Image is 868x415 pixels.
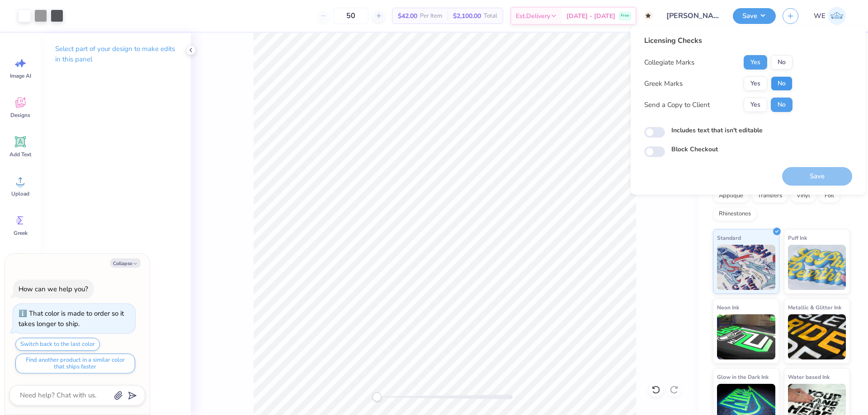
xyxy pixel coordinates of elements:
[713,189,749,203] div: Applique
[717,314,775,359] img: Neon Ink
[19,284,88,294] div: How can we help you?
[713,207,757,221] div: Rhinestones
[744,55,767,70] button: Yes
[717,245,775,290] img: Standard
[566,11,615,21] span: [DATE] - [DATE]
[644,35,793,46] div: Licensing Checks
[10,112,30,119] span: Designs
[819,189,840,203] div: Foil
[333,8,368,24] input: – –
[55,44,176,65] p: Select part of your design to make edits in this panel
[717,303,739,312] span: Neon Ink
[373,392,382,401] div: Accessibility label
[788,233,807,242] span: Puff Ink
[10,72,31,79] span: Image AI
[9,151,31,158] span: Add Text
[621,13,629,19] span: Free
[644,57,694,68] div: Collegiate Marks
[15,354,135,373] button: Find another product in a similar color that ships faster
[752,189,788,203] div: Transfers
[660,7,726,25] input: Untitled Design
[744,76,767,91] button: Yes
[671,126,763,135] label: Includes text that isn't editable
[644,79,683,89] div: Greek Marks
[814,11,826,21] span: WE
[453,11,481,21] span: $2,100.00
[788,314,846,359] img: Metallic & Glitter Ink
[420,11,442,21] span: Per Item
[717,372,769,382] span: Glow in the Dark Ink
[771,55,793,70] button: No
[11,190,29,197] span: Upload
[771,98,793,112] button: No
[744,98,767,112] button: Yes
[398,11,417,21] span: $42.00
[788,303,841,312] span: Metallic & Glitter Ink
[110,258,141,268] button: Collapse
[14,229,28,237] span: Greek
[19,309,124,328] div: That color is made to order so it takes longer to ship.
[810,7,850,25] a: WE
[15,338,100,351] button: Switch back to the last color
[733,8,776,24] button: Save
[717,233,741,242] span: Standard
[516,11,550,21] span: Est. Delivery
[791,189,816,203] div: Vinyl
[788,245,846,290] img: Puff Ink
[771,76,793,91] button: No
[788,372,830,382] span: Water based Ink
[828,7,846,25] img: Werrine Empeynado
[644,100,710,110] div: Send a Copy to Client
[484,11,497,21] span: Total
[671,145,718,154] label: Block Checkout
